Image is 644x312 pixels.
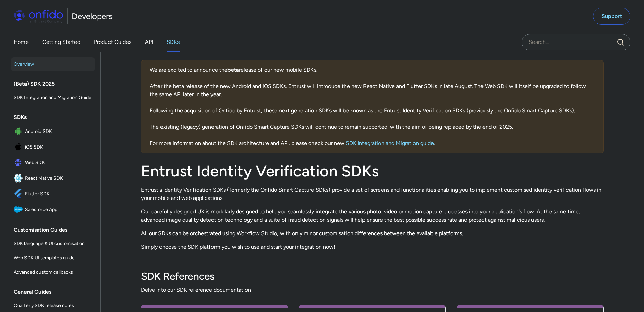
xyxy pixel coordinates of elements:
p: Our carefully designed UX is modularly designed to help you seamlessly integrate the various phot... [141,208,604,224]
a: Web SDK UI templates guide [11,251,95,265]
a: Overview [11,57,95,71]
a: Advanced custom callbacks [11,265,95,279]
a: IconWeb SDKWeb SDK [11,155,95,170]
img: IconFlutter SDK [14,189,25,199]
a: IconiOS SDKiOS SDK [11,140,95,155]
span: iOS SDK [25,142,92,152]
span: React Native SDK [25,174,92,183]
a: Getting Started [42,33,80,52]
a: IconSalesforce AppSalesforce App [11,202,95,217]
a: Product Guides [94,33,131,52]
a: IconAndroid SDKAndroid SDK [11,124,95,139]
img: IconAndroid SDK [14,127,25,136]
h3: SDK References [141,270,604,283]
div: We are excited to announce the release of our new mobile SDKs. After the beta release of the new ... [141,60,604,153]
img: IconReact Native SDK [14,174,25,183]
a: SDK language & UI customisation [11,237,95,250]
span: Delve into our SDK reference documentation [141,286,604,294]
span: Salesforce App [25,205,92,214]
a: SDK Integration and Migration guide [346,140,434,146]
a: IconFlutter SDKFlutter SDK [11,187,95,202]
a: Home [14,33,29,52]
a: SDK Integration and Migration Guide [11,91,95,104]
a: Support [593,8,630,25]
a: API [145,33,153,52]
input: Onfido search input field [522,34,630,50]
a: IconReact Native SDKReact Native SDK [11,171,95,186]
p: Entrust's Identity Verification SDKs (formerly the Onfido Smart Capture SDKs) provide a set of sc... [141,186,604,202]
span: Advanced custom callbacks [14,268,92,276]
span: Web SDK [25,158,92,168]
span: Android SDK [25,127,92,136]
div: SDKs [14,110,98,124]
div: Customisation Guides [14,223,98,237]
img: Onfido Logo [14,10,63,23]
img: IconiOS SDK [14,142,25,152]
h1: Entrust Identity Verification SDKs [141,161,604,180]
div: General Guides [14,285,98,299]
span: Overview [14,60,92,68]
a: SDKs [167,33,180,52]
img: IconSalesforce App [14,205,25,214]
span: Quarterly SDK release notes [14,301,92,310]
span: SDK Integration and Migration Guide [14,93,92,102]
span: Flutter SDK [25,189,92,199]
b: beta [227,67,239,73]
img: IconWeb SDK [14,158,25,168]
div: (Beta) SDK 2025 [14,77,98,91]
p: All our SDKs can be orchestrated using Workflow Studio, with only minor customisation differences... [141,229,604,238]
span: SDK language & UI customisation [14,240,92,248]
h1: Developers [72,11,113,22]
span: Web SDK UI templates guide [14,254,92,262]
p: Simply choose the SDK platform you wish to use and start your integration now! [141,243,604,251]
